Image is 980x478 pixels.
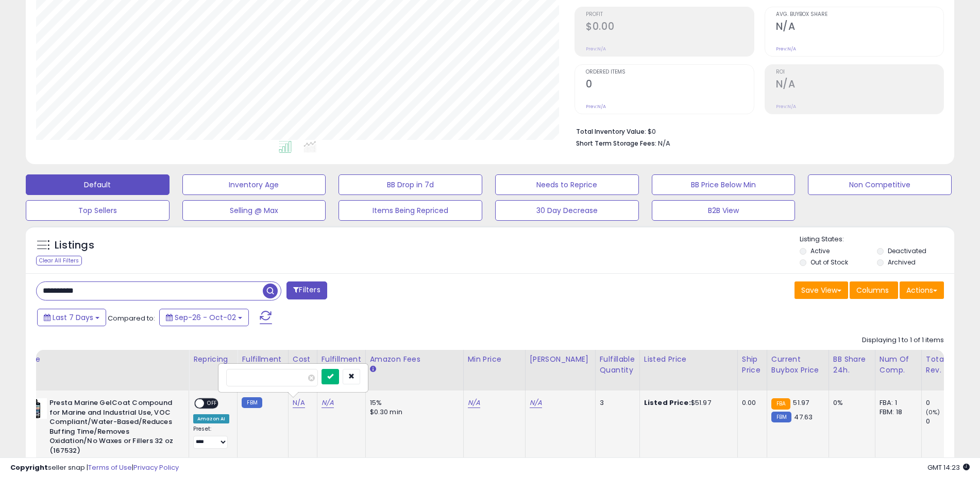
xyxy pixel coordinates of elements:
button: Sep-26 - Oct-02 [159,309,249,326]
span: ROI [776,69,943,75]
span: Avg. Buybox Share [776,12,943,17]
div: seller snap | | [10,463,179,473]
span: 51.97 [793,398,809,408]
button: B2B View [652,200,796,221]
div: Repricing [193,354,233,365]
div: 3 [600,398,632,408]
small: Prev: N/A [776,46,796,52]
div: Current Buybox Price [771,354,824,376]
span: 2025-10-10 14:23 GMT [927,463,970,472]
li: $0 [576,125,936,137]
span: Last 7 Days [53,312,93,323]
div: [PERSON_NAME] [530,354,591,365]
div: Listed Price [644,354,733,365]
small: Prev: N/A [776,103,796,110]
button: Top Sellers [26,200,170,221]
button: Default [26,174,170,195]
span: 47.63 [794,412,813,422]
div: Displaying 1 to 1 of 1 items [862,335,944,345]
div: Min Price [468,354,521,365]
b: Presta Marine GelCoat Compound for Marine and Industrial Use, VOC Compliant/Water-Based/Reduces B... [49,398,175,458]
a: N/A [468,398,480,408]
div: Total Rev. [926,354,964,376]
b: Listed Price: [644,398,691,408]
div: $51.97 [644,398,730,408]
button: Filters [286,281,327,299]
b: Total Inventory Value: [576,127,646,136]
button: 30 Day Decrease [495,200,639,221]
h2: N/A [776,78,943,92]
h2: 0 [586,78,753,92]
button: Non Competitive [808,174,952,195]
a: N/A [530,398,542,408]
button: Selling @ Max [182,200,326,221]
div: Cost [293,354,313,365]
a: N/A [322,398,334,408]
small: Prev: N/A [586,46,606,52]
button: Items Being Repriced [339,200,482,221]
span: Columns [856,285,889,295]
div: Ship Price [742,354,763,376]
label: Deactivated [888,246,926,255]
div: FBA: 1 [880,398,914,408]
div: Amazon AI [193,414,229,423]
div: Clear All Filters [36,256,82,265]
div: Title [24,354,184,365]
small: FBM [242,397,262,408]
small: FBM [771,412,791,422]
a: Privacy Policy [133,463,179,472]
span: N/A [658,138,670,148]
div: 0.00 [742,398,759,408]
div: Amazon Fees [370,354,459,365]
label: Out of Stock [810,258,848,267]
div: Preset: [193,426,229,449]
label: Active [810,246,830,255]
div: Fulfillable Quantity [600,354,635,376]
button: Needs to Reprice [495,174,639,195]
div: Num of Comp. [880,354,917,376]
span: OFF [204,399,221,408]
img: 41bBpoknl3L._SL40_.jpg [26,398,47,419]
b: Short Term Storage Fees: [576,139,656,148]
div: 15% [370,398,455,408]
h2: N/A [776,21,943,34]
div: 0 [926,398,968,408]
small: Prev: N/A [586,103,606,110]
span: Ordered Items [586,69,753,75]
button: Actions [900,281,944,299]
span: Profit [586,12,753,17]
div: Fulfillment Cost [322,354,361,376]
a: N/A [293,398,305,408]
h5: Listings [55,238,94,253]
button: Inventory Age [182,174,326,195]
button: BB Price Below Min [652,174,796,195]
button: Columns [850,281,898,299]
button: BB Drop in 7d [339,174,482,195]
small: FBA [771,398,790,410]
div: FBM: 18 [880,408,914,417]
small: Amazon Fees. [370,365,376,374]
div: Fulfillment [242,354,283,365]
button: Save View [795,281,848,299]
div: BB Share 24h. [833,354,871,376]
h2: $0.00 [586,21,753,34]
button: Last 7 Days [37,309,106,326]
p: Listing States: [800,235,954,244]
a: Terms of Use [88,463,132,472]
label: Archived [888,258,916,267]
div: 0% [833,398,867,408]
div: $0.30 min [370,408,455,417]
span: Sep-26 - Oct-02 [175,312,236,323]
div: 0 [926,417,968,426]
span: Compared to: [108,313,155,323]
strong: Copyright [10,463,48,472]
small: (0%) [926,408,940,416]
